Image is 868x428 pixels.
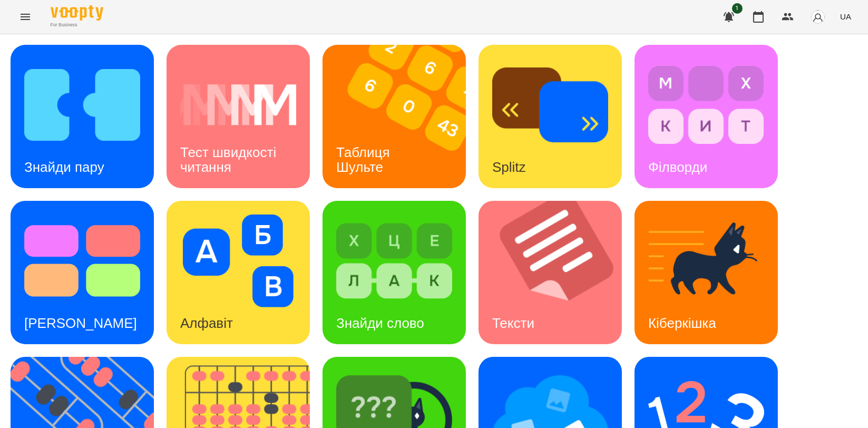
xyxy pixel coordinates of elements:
span: 1 [732,3,743,14]
img: Тест Струпа [24,215,140,307]
h3: Splitz [492,159,526,175]
h3: Тексти [492,315,534,331]
span: UA [840,11,851,22]
img: Тексти [479,201,635,344]
img: avatar_s.png [811,9,825,24]
img: Знайди пару [24,59,140,151]
a: ТекстиТексти [479,201,622,344]
button: Menu [13,4,38,30]
h3: Кіберкішка [648,315,716,331]
img: Таблиця Шульте [323,45,479,188]
h3: Алфавіт [180,315,233,331]
a: Таблиця ШультеТаблиця Шульте [323,45,466,188]
img: Voopty Logo [51,5,103,21]
h3: Філворди [648,159,707,175]
h3: Знайди пару [24,159,104,175]
a: SplitzSplitz [479,45,622,188]
h3: [PERSON_NAME] [24,315,137,331]
img: Знайди слово [336,215,452,307]
img: Кіберкішка [648,215,764,307]
a: Знайди паруЗнайди пару [11,45,154,188]
h3: Тест швидкості читання [180,144,280,174]
a: Тест швидкості читанняТест швидкості читання [167,45,310,188]
img: Тест швидкості читання [180,59,296,151]
h3: Знайди слово [336,315,424,331]
img: Філворди [648,59,764,151]
a: АлфавітАлфавіт [167,201,310,344]
h3: Таблиця Шульте [336,144,394,174]
button: UA [836,7,855,26]
span: For Business [51,22,103,28]
a: Знайди словоЗнайди слово [323,201,466,344]
img: Алфавіт [180,215,296,307]
a: ФілвордиФілворди [635,45,778,188]
a: КіберкішкаКіберкішка [635,201,778,344]
img: Splitz [492,59,608,151]
a: Тест Струпа[PERSON_NAME] [11,201,154,344]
